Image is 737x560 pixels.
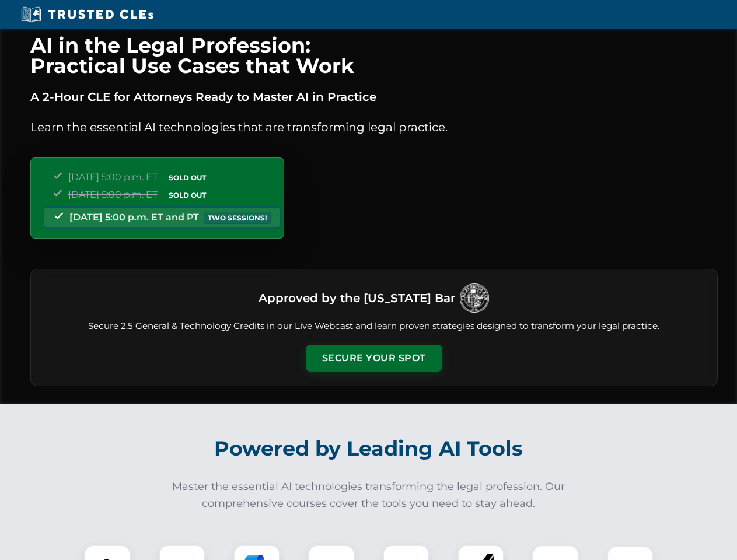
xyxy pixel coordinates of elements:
button: Secure Your Spot [306,345,442,372]
p: Learn the essential AI technologies that are transforming legal practice. [30,118,718,136]
span: SOLD OUT [165,189,210,201]
span: [DATE] 5:00 p.m. ET [68,189,158,200]
img: Trusted CLEs [18,6,157,23]
h2: Powered by Leading AI Tools [46,428,692,469]
p: Master the essential AI technologies transforming the legal profession. Our comprehensive courses... [165,478,573,512]
p: A 2-Hour CLE for Attorneys Ready to Master AI in Practice [30,87,718,106]
p: Secure 2.5 General & Technology Credits in our Live Webcast and learn proven strategies designed ... [45,320,703,333]
h1: AI in the Legal Profession: Practical Use Cases that Work [30,35,718,76]
span: SOLD OUT [165,171,210,184]
span: [DATE] 5:00 p.m. ET [68,171,158,183]
h3: Approved by the [US_STATE] Bar [259,288,455,309]
img: Logo [460,283,489,313]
